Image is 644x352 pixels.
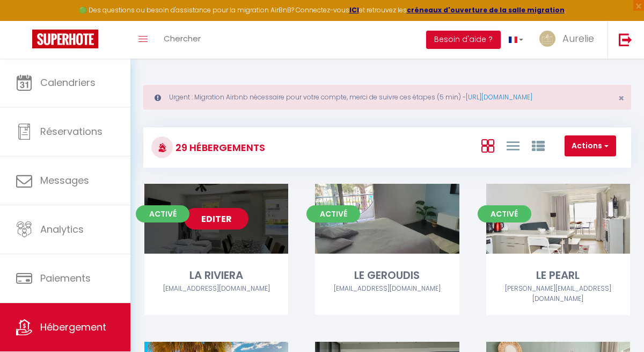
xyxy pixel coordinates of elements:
span: Aurelie [562,32,594,45]
span: Analytics [40,222,84,236]
img: Super Booking [32,30,98,48]
span: Chercher [164,33,201,44]
div: Urgent : Migration Airbnb nécessaire pour votre compte, merci de suivre ces étapes (5 min) - [143,85,631,110]
div: Airbnb [315,284,459,294]
h3: 29 Hébergements [173,135,265,160]
span: Réservations [40,125,103,138]
span: Messages [40,174,89,187]
span: Paiements [40,271,91,285]
span: Hébergement [40,320,106,334]
div: LE PEARL [486,267,630,284]
img: logout [619,33,632,46]
div: LA RIVIERA [144,267,288,284]
a: Vue en Liste [507,137,519,154]
span: × [618,91,624,105]
a: Editer [184,208,248,229]
button: Ouvrir le widget de chat LiveChat [9,4,41,37]
div: Airbnb [144,284,288,294]
span: Activé [136,205,189,222]
span: Activé [306,205,360,222]
a: ICI [349,5,359,15]
span: Calendriers [40,76,96,89]
a: Chercher [156,21,209,59]
a: ... Aurelie [531,21,608,59]
div: LE GEROUDIS [315,267,459,284]
a: [URL][DOMAIN_NAME] [466,92,532,102]
button: Close [618,94,624,103]
img: ... [539,31,555,47]
a: Vue en Box [481,137,494,154]
span: Activé [478,205,531,222]
button: Besoin d'aide ? [426,31,501,49]
a: créneaux d'ouverture de la salle migration [407,5,565,15]
button: Actions [565,135,616,157]
a: Vue par Groupe [532,137,545,154]
div: Airbnb [486,284,630,304]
